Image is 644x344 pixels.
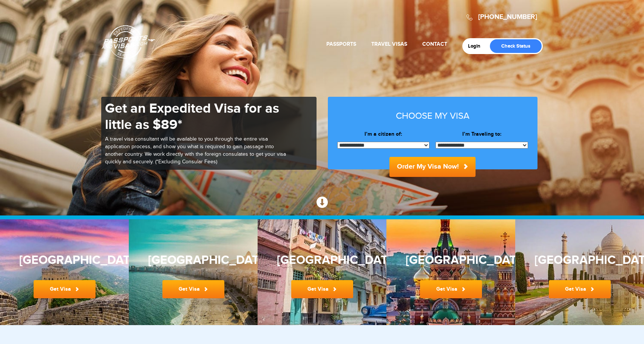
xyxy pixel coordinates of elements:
button: Order My Visa Now! [389,157,476,177]
label: I’m Traveling to: [436,130,528,138]
h3: [GEOGRAPHIC_DATA] [277,254,368,267]
label: I’m a citizen of: [337,130,430,138]
a: Travel Visas [371,41,407,47]
a: Passports [326,41,356,47]
a: Login [468,43,486,49]
a: Check Status [490,39,542,53]
a: Get Visa [162,280,224,298]
a: Get Visa [549,280,611,298]
h3: [GEOGRAPHIC_DATA] [534,254,625,267]
h3: Choose my visa [337,111,528,121]
h1: Get an Expedited Visa for as little as $89* [105,101,286,133]
a: Get Visa [420,280,482,298]
p: A travel visa consultant will be available to you through the entire visa application process, an... [105,136,286,166]
a: Contact [422,41,447,47]
a: [PHONE_NUMBER] [478,13,537,21]
a: Passports & [DOMAIN_NAME] [102,25,155,59]
h3: [GEOGRAPHIC_DATA] [19,254,110,267]
h3: [GEOGRAPHIC_DATA] [148,254,239,267]
h3: [GEOGRAPHIC_DATA] [406,254,496,267]
a: Get Visa [291,280,353,298]
a: Get Visa [34,280,96,298]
